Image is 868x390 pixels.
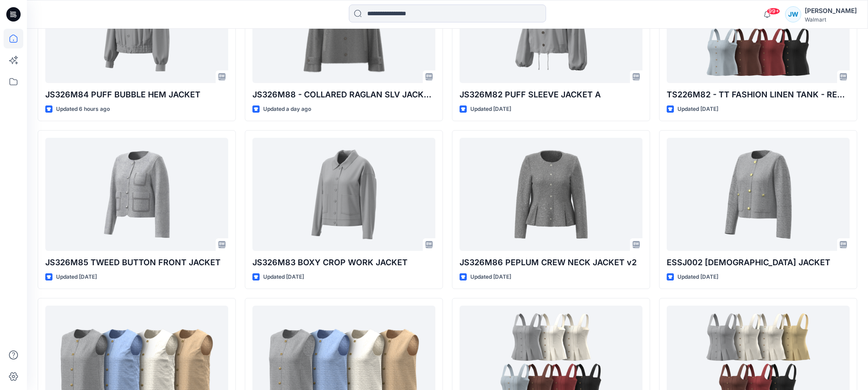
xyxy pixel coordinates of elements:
[263,105,311,114] p: Updated a day ago
[667,138,850,250] a: ESSJ002 LADY JACKET
[667,88,850,101] p: TS226M82 - TT FASHION LINEN TANK - REDESIGN - NO ELASTIC
[252,88,435,101] p: JS326M88 - COLLARED RAGLAN SLV JACKET V3
[56,105,110,114] p: Updated 6 hours ago
[460,138,642,250] a: JS326M86 PEPLUM CREW NECK JACKET v2
[263,272,304,282] p: Updated [DATE]
[252,256,435,269] p: JS326M83 BOXY CROP WORK JACKET
[470,272,511,282] p: Updated [DATE]
[785,6,801,22] div: JW
[767,8,780,15] span: 99+
[460,88,642,101] p: JS326M82 PUFF SLEEVE JACKET A
[45,88,228,101] p: JS326M84 PUFF BUBBLE HEM JACKET
[805,5,857,16] div: [PERSON_NAME]
[252,138,435,250] a: JS326M83 BOXY CROP WORK JACKET
[667,256,850,269] p: ESSJ002 [DEMOGRAPHIC_DATA] JACKET
[56,272,97,282] p: Updated [DATE]
[805,16,857,23] div: Walmart
[460,256,642,269] p: JS326M86 PEPLUM CREW NECK JACKET v2
[45,256,228,269] p: JS326M85 TWEED BUTTON FRONT JACKET
[677,272,718,282] p: Updated [DATE]
[677,105,718,114] p: Updated [DATE]
[470,105,511,114] p: Updated [DATE]
[45,138,228,250] a: JS326M85 TWEED BUTTON FRONT JACKET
